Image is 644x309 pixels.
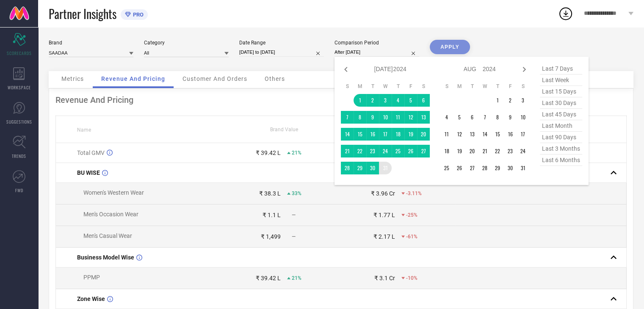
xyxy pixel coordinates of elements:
[453,145,466,157] td: Mon Aug 19 2024
[417,145,430,157] td: Sat Jul 27 2024
[7,50,32,56] span: SCORECARDS
[540,120,582,132] span: last month
[354,162,366,174] td: Mon Jul 29 2024
[261,233,281,240] div: ₹ 1,499
[540,109,582,120] span: last 45 days
[453,83,466,90] th: Monday
[540,154,582,166] span: last 6 months
[341,145,354,157] td: Sun Jul 21 2024
[366,83,379,90] th: Tuesday
[373,233,395,240] div: ₹ 2.17 L
[55,95,627,105] div: Revenue And Pricing
[540,132,582,143] span: last 90 days
[466,83,478,90] th: Tuesday
[373,212,395,218] div: ₹ 1.77 L
[379,145,392,157] td: Wed Jul 24 2024
[504,145,517,157] td: Fri Aug 23 2024
[256,275,281,281] div: ₹ 39.42 L
[491,162,504,174] td: Thu Aug 29 2024
[491,83,504,90] th: Thursday
[466,128,478,141] td: Tue Aug 13 2024
[478,83,491,90] th: Wednesday
[77,254,134,261] span: Business Model Wise
[15,187,23,193] span: FWD
[392,128,404,141] td: Thu Jul 18 2024
[440,111,453,124] td: Sun Aug 04 2024
[517,111,529,124] td: Sat Aug 10 2024
[83,274,100,281] span: PPMP
[366,128,379,141] td: Tue Jul 16 2024
[49,40,133,46] div: Brand
[478,111,491,124] td: Wed Aug 07 2024
[491,145,504,157] td: Thu Aug 22 2024
[491,94,504,107] td: Thu Aug 01 2024
[49,5,116,22] span: Partner Insights
[341,83,354,90] th: Sunday
[366,111,379,124] td: Tue Jul 09 2024
[466,162,478,174] td: Tue Aug 27 2024
[8,84,31,91] span: WORKSPACE
[265,75,285,82] span: Others
[341,128,354,141] td: Sun Jul 14 2024
[256,149,281,156] div: ₹ 39.42 L
[379,94,392,107] td: Wed Jul 03 2024
[491,111,504,124] td: Thu Aug 08 2024
[374,275,395,281] div: ₹ 3.1 Cr
[540,143,582,154] span: last 3 months
[392,94,404,107] td: Thu Jul 04 2024
[354,94,366,107] td: Mon Jul 01 2024
[379,128,392,141] td: Wed Jul 17 2024
[341,64,351,74] div: Previous month
[504,162,517,174] td: Fri Aug 30 2024
[517,145,529,157] td: Sat Aug 24 2024
[406,212,417,218] span: -25%
[77,149,105,156] span: Total GMV
[404,111,417,124] td: Fri Jul 12 2024
[558,6,573,21] div: Open download list
[83,211,138,218] span: Men's Occasion Wear
[404,128,417,141] td: Fri Jul 19 2024
[6,119,32,125] span: SUGGESTIONS
[453,128,466,141] td: Mon Aug 12 2024
[404,83,417,90] th: Friday
[263,212,281,218] div: ₹ 1.1 L
[417,83,430,90] th: Saturday
[466,111,478,124] td: Tue Aug 06 2024
[417,94,430,107] td: Sat Jul 06 2024
[12,153,26,159] span: TRENDS
[61,75,84,82] span: Metrics
[182,75,247,82] span: Customer And Orders
[478,162,491,174] td: Wed Aug 28 2024
[270,127,298,132] span: Brand Value
[404,145,417,157] td: Fri Jul 26 2024
[83,232,132,239] span: Men's Casual Wear
[292,212,296,218] span: —
[354,128,366,141] td: Mon Jul 15 2024
[392,145,404,157] td: Thu Jul 25 2024
[366,145,379,157] td: Tue Jul 23 2024
[334,40,419,46] div: Comparison Period
[517,83,529,90] th: Saturday
[417,111,430,124] td: Sat Jul 13 2024
[504,111,517,124] td: Fri Aug 09 2024
[239,48,324,57] input: Select date range
[292,150,301,156] span: 21%
[259,190,281,197] div: ₹ 38.3 L
[379,111,392,124] td: Wed Jul 10 2024
[379,83,392,90] th: Wednesday
[540,74,582,86] span: last week
[406,275,417,281] span: -10%
[453,162,466,174] td: Mon Aug 26 2024
[417,128,430,141] td: Sat Jul 20 2024
[440,128,453,141] td: Sun Aug 11 2024
[354,145,366,157] td: Mon Jul 22 2024
[366,94,379,107] td: Tue Jul 02 2024
[341,111,354,124] td: Sun Jul 07 2024
[504,94,517,107] td: Fri Aug 02 2024
[354,83,366,90] th: Monday
[466,145,478,157] td: Tue Aug 20 2024
[292,190,301,196] span: 33%
[517,94,529,107] td: Sat Aug 03 2024
[478,145,491,157] td: Wed Aug 21 2024
[239,40,324,46] div: Date Range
